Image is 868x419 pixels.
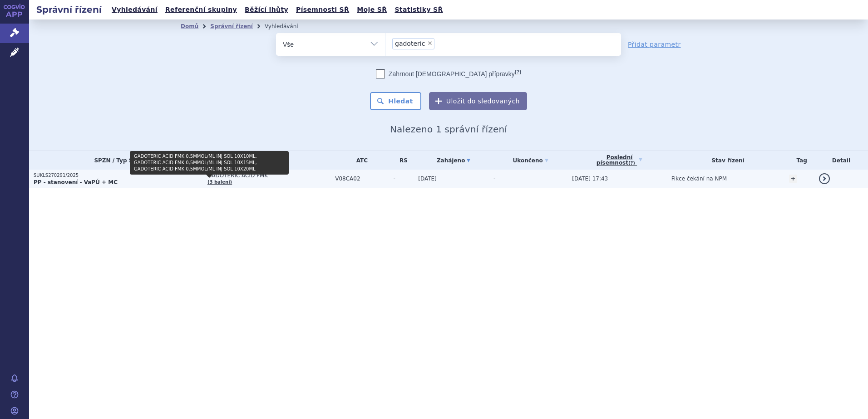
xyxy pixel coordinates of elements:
span: Fikce čekání na NPM [671,175,727,182]
h2: Správní řízení [29,3,109,16]
a: SPZN / Typ SŘ [34,154,203,167]
th: Stav řízení [667,151,785,170]
a: detail [819,173,830,184]
a: Správní řízení [210,23,253,29]
th: Přípravek [203,151,330,170]
span: - [493,175,495,182]
a: (3 balení) [207,180,232,185]
a: Statistiky SŘ [392,4,445,16]
a: Vyhledávání [109,4,160,16]
span: gadoteric [395,40,425,47]
a: + [789,175,797,183]
th: RS [389,151,414,170]
li: Vyhledávání [265,19,310,33]
button: Hledat [370,92,421,110]
input: gadoteric [437,38,442,49]
abbr: (?) [515,69,521,75]
button: Uložit do sledovaných [429,92,527,110]
span: [DATE] [418,175,437,182]
span: [DATE] 17:43 [572,175,608,182]
th: ATC [330,151,389,170]
span: Nalezeno 1 správní řízení [390,124,507,135]
abbr: (?) [628,161,635,166]
th: Detail [814,151,868,170]
span: V08CA02 [335,175,389,182]
span: GADOTERIC ACID FMK [207,172,330,179]
p: SUKLS270291/2025 [34,172,203,179]
a: Moje SŘ [354,4,390,16]
span: - [393,175,414,182]
a: Písemnosti SŘ [293,4,352,16]
a: Ukončeno [493,154,567,167]
span: × [427,40,433,46]
a: Domů [181,23,198,29]
strong: PP - stanovení - VaPÚ + MC [34,179,118,185]
a: Poslednípísemnost(?) [572,151,666,170]
a: Přidat parametr [628,40,681,49]
th: Tag [784,151,814,170]
a: Běžící lhůty [242,4,291,16]
a: Zahájeno [418,154,489,167]
a: Referenční skupiny [163,4,240,16]
label: Zahrnout [DEMOGRAPHIC_DATA] přípravky [376,69,521,78]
